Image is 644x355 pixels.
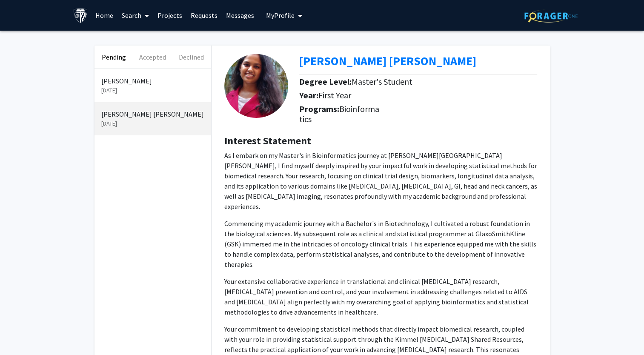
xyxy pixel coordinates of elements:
button: Pending [94,46,133,69]
span: Master's Student [352,76,412,87]
a: Messages [222,0,258,30]
p: [PERSON_NAME] [101,76,204,86]
a: Home [91,0,117,30]
b: Degree Level: [299,76,352,87]
a: Requests [186,0,222,30]
b: Year: [299,90,318,100]
p: [DATE] [101,119,204,128]
img: ForagerOne Logo [524,9,578,23]
span: My Profile [266,11,295,20]
p: Commencing my academic journey with a Bachelor's in Biotechnology, I cultivated a robust foundati... [224,218,537,269]
p: [PERSON_NAME] [PERSON_NAME] [101,109,204,119]
iframe: Chat [6,317,36,349]
b: [PERSON_NAME] [PERSON_NAME] [299,53,476,69]
b: Programs: [299,103,339,114]
a: Opens in a new tab [299,53,476,69]
span: First Year [318,90,351,100]
img: Johns Hopkins University Logo [73,8,88,23]
b: Interest Statement [224,134,311,147]
a: Search [117,0,153,30]
p: As I embark on my Master's in Bioinformatics journey at [PERSON_NAME][GEOGRAPHIC_DATA][PERSON_NAM... [224,150,537,212]
button: Declined [172,46,211,69]
img: Profile Picture [224,54,288,118]
p: Your extensive collaborative experience in translational and clinical [MEDICAL_DATA] research, [M... [224,276,537,317]
span: Bioinformatics [299,103,379,124]
a: Projects [153,0,186,30]
button: Accepted [133,46,172,69]
p: [DATE] [101,86,204,95]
